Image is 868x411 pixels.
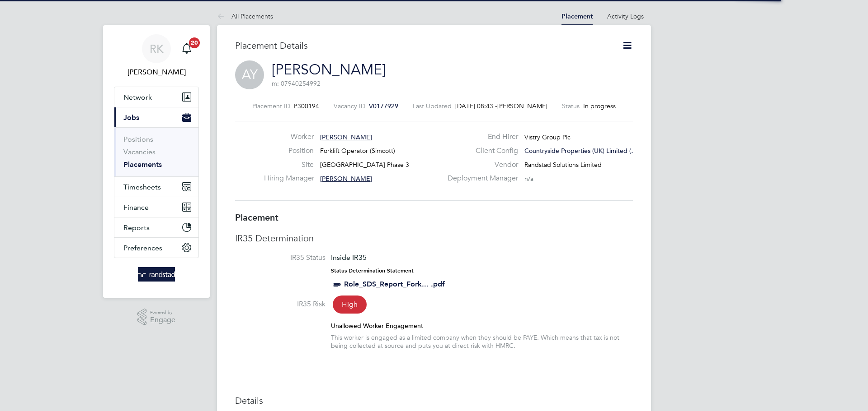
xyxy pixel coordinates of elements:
[524,161,602,169] span: Randstad Solutions Limited
[331,333,633,350] div: This worker is engaged as a limited company when they should be PAYE. Which means that tax is not...
[103,25,210,298] nav: Main navigation
[583,102,616,110] span: In progress
[272,79,321,88] span: m: 07940254992
[114,67,199,78] span: Russell Kerley
[123,160,162,169] a: Placements
[217,12,273,20] a: All Placements
[114,177,198,197] button: Timesheets
[331,253,367,262] span: Inside IR35
[252,102,290,110] label: Placement ID
[320,133,372,141] span: [PERSON_NAME]
[114,127,198,176] div: Jobs
[333,296,367,314] span: High
[123,183,161,191] span: Timesheets
[137,309,176,326] a: Powered byEngage
[344,280,445,288] a: Role_SDS_Report_Fork... .pdf
[524,175,533,183] span: n/a
[114,107,198,127] button: Jobs
[235,253,325,263] label: IR35 Status
[138,267,175,282] img: randstad-logo-retina.png
[235,300,325,309] label: IR35 Risk
[524,133,571,141] span: Vistry Group Plc
[524,147,637,155] span: Countryside Properties (UK) Limited (…
[178,34,196,63] a: 20
[114,34,199,78] a: RK[PERSON_NAME]
[442,132,518,142] label: End Hirer
[123,203,149,212] span: Finance
[114,217,198,237] button: Reports
[235,40,608,51] h3: Placement Details
[264,174,314,183] label: Hiring Manager
[123,148,156,156] a: Vacancies
[442,160,518,170] label: Vendor
[369,102,398,110] span: V0177929
[442,146,518,156] label: Client Config
[235,60,264,89] span: AY
[272,61,386,79] a: [PERSON_NAME]
[320,147,395,155] span: Forklift Operator (Simcott)
[562,102,580,110] label: Status
[235,232,633,244] h3: IR35 Determination
[264,132,314,142] label: Worker
[123,113,139,122] span: Jobs
[607,12,644,20] a: Activity Logs
[320,175,372,183] span: [PERSON_NAME]
[189,37,200,48] span: 20
[442,174,518,183] label: Deployment Manager
[497,102,547,110] span: [PERSON_NAME]
[114,197,198,217] button: Finance
[320,161,409,169] span: [GEOGRAPHIC_DATA] Phase 3
[123,223,150,232] span: Reports
[235,395,633,406] h3: Details
[123,135,153,143] a: Positions
[235,212,278,223] b: Placement
[150,309,175,316] span: Powered by
[264,160,314,170] label: Site
[413,102,452,110] label: Last Updated
[294,102,319,110] span: P300194
[123,244,162,252] span: Preferences
[114,87,198,107] button: Network
[123,93,152,102] span: Network
[331,268,414,274] strong: Status Determination Statement
[114,267,199,282] a: Go to home page
[561,13,593,20] a: Placement
[455,102,497,110] span: [DATE] 08:43 -
[331,322,633,330] div: Unallowed Worker Engagement
[264,146,314,156] label: Position
[150,43,164,55] span: RK
[334,102,365,110] label: Vacancy ID
[150,316,175,324] span: Engage
[114,238,198,258] button: Preferences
